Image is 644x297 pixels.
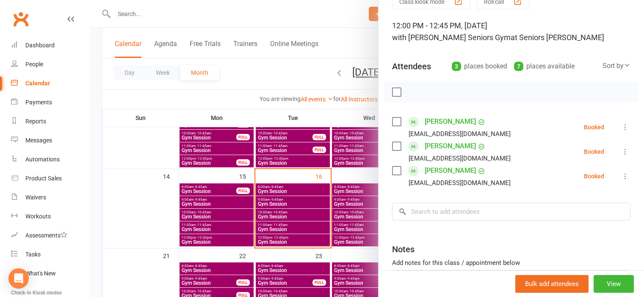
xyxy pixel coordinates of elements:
[11,131,89,150] a: Messages
[11,188,89,207] a: Waivers
[603,60,630,71] div: Sort by
[392,20,630,44] div: 12:00 PM - 12:45 PM, [DATE]
[452,62,461,71] div: 3
[8,268,29,289] div: Open Intercom Messenger
[594,275,634,293] button: View
[514,60,575,72] div: places available
[11,74,89,93] a: Calendar
[392,33,511,42] span: with [PERSON_NAME] Seniors Gym
[10,8,31,30] a: Clubworx
[392,258,630,268] div: Add notes for this class / appointment below
[11,112,89,131] a: Reports
[584,173,604,179] div: Booked
[25,61,43,68] div: People
[511,33,604,42] span: at Seniors [PERSON_NAME]
[25,137,52,144] div: Messages
[584,149,604,155] div: Booked
[392,243,415,255] div: Notes
[515,275,589,293] button: Bulk add attendees
[425,139,476,153] a: [PERSON_NAME]
[514,62,523,71] div: 7
[409,153,511,164] div: [EMAIL_ADDRESS][DOMAIN_NAME]
[392,203,630,221] input: Search to add attendees
[25,270,56,277] div: What's New
[392,60,431,72] div: Attendees
[25,194,46,201] div: Waivers
[25,118,46,125] div: Reports
[25,80,50,87] div: Calendar
[11,207,89,226] a: Workouts
[425,164,476,177] a: [PERSON_NAME]
[425,115,476,128] a: [PERSON_NAME]
[25,42,55,49] div: Dashboard
[25,175,62,182] div: Product Sales
[25,251,41,258] div: Tasks
[25,156,60,163] div: Automations
[409,177,511,188] div: [EMAIL_ADDRESS][DOMAIN_NAME]
[11,226,89,245] a: Assessments
[11,169,89,188] a: Product Sales
[409,128,511,139] div: [EMAIL_ADDRESS][DOMAIN_NAME]
[11,36,89,55] a: Dashboard
[25,213,51,220] div: Workouts
[25,232,67,239] div: Assessments
[584,124,604,130] div: Booked
[11,150,89,169] a: Automations
[11,245,89,264] a: Tasks
[11,55,89,74] a: People
[452,60,507,72] div: places booked
[11,93,89,112] a: Payments
[25,99,52,106] div: Payments
[11,264,89,283] a: What's New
